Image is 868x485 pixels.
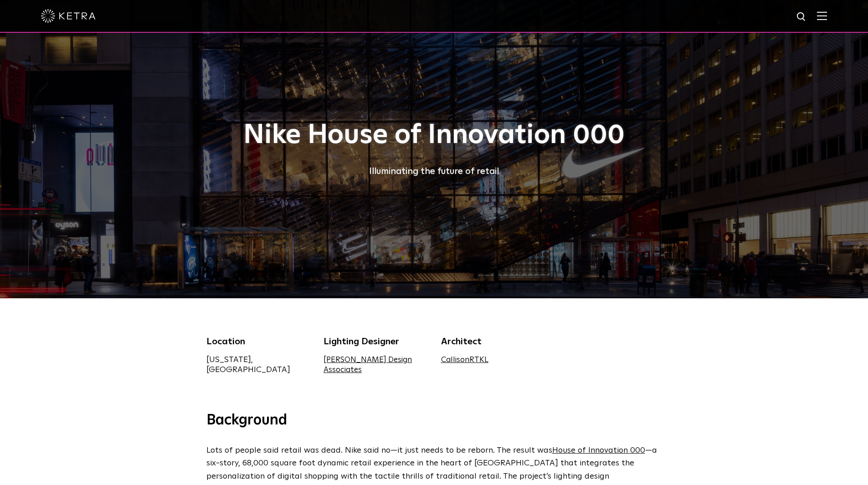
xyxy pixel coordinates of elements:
a: House of Innovation 000 [552,446,645,454]
div: Location [206,335,310,348]
img: ketra-logo-2019-white [41,9,96,23]
div: Illuminating the future of retail [206,164,662,179]
img: search icon [796,11,807,23]
a: CallisonRTKL [441,356,488,364]
div: [US_STATE], [GEOGRAPHIC_DATA] [206,355,310,375]
img: Hamburger%20Nav.svg [817,11,827,20]
h3: Background [206,411,662,430]
div: Lighting Designer [324,335,427,348]
a: [PERSON_NAME] Design Associates [324,356,412,374]
div: Architect [441,335,545,348]
h1: Nike House of Innovation 000 [206,120,662,150]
